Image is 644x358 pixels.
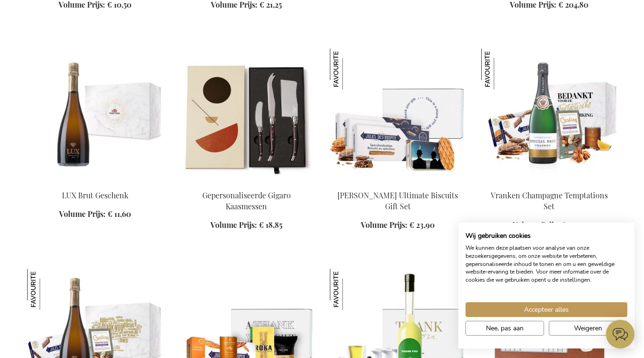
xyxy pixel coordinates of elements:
span: Volume Prijs: [59,209,106,219]
span: € 11,60 [108,209,131,219]
span: Accepteer alles [524,305,569,315]
img: Jules Destrooper Ultimate Biscuits Gift Set [330,49,371,90]
a: Volume Prijs: € 23,90 [361,220,435,231]
span: Volume Prijs: [361,220,407,230]
span: Volume Prijs: [513,220,559,230]
button: Pas cookie voorkeuren aan [466,321,544,336]
span: Volume Prijs: [210,220,257,230]
button: Alle cookies weigeren [549,321,627,336]
a: Vranken Champagne Temptations Set [491,190,608,211]
a: Vranken Champagne Temptations Set Vranken Champagne Temptations Set [481,178,617,187]
a: Volume Prijs: € 18,85 [210,220,282,231]
img: Jules Destrooper Ultimate Biscuits Gift Set [330,49,466,182]
h2: Wij gebruiken cookies [466,232,627,240]
span: Nee, pas aan [486,323,524,333]
a: Gepersonaliseerde Gigaro Kaasmessen [202,190,291,211]
a: [PERSON_NAME] Ultimate Biscuits Gift Set [337,190,458,211]
button: Accepteer alle cookies [466,302,627,317]
a: Volume Prijs: € 44,50 [513,220,585,231]
img: Personalised Gigaro Cheese Knives [178,49,315,182]
img: Lux Sparkling Wine [27,49,163,182]
span: Weigeren [574,323,602,333]
span: € 23,90 [409,220,435,230]
span: € 44,50 [561,220,585,230]
iframe: belco-activator-frame [606,320,634,348]
img: Vranken Champagne Temptations Set [481,49,617,182]
img: The Personalised Limoncello Shot Set [330,269,371,310]
a: Jules Destrooper Ultimate Biscuits Gift Set Jules Destrooper Ultimate Biscuits Gift Set [330,178,466,187]
a: Personalised Gigaro Cheese Knives [178,178,315,187]
img: Sparkling Temptations Box [27,269,68,310]
a: LUX Brut Geschenk [62,190,129,200]
a: Volume Prijs: € 11,60 [59,209,131,220]
a: Lux Sparkling Wine [27,178,163,187]
span: € 18,85 [259,220,282,230]
img: Vranken Champagne Temptations Set [481,49,522,90]
p: We kunnen deze plaatsen voor analyse van onze bezoekersgegevens, om onze website te verbeteren, g... [466,244,627,284]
